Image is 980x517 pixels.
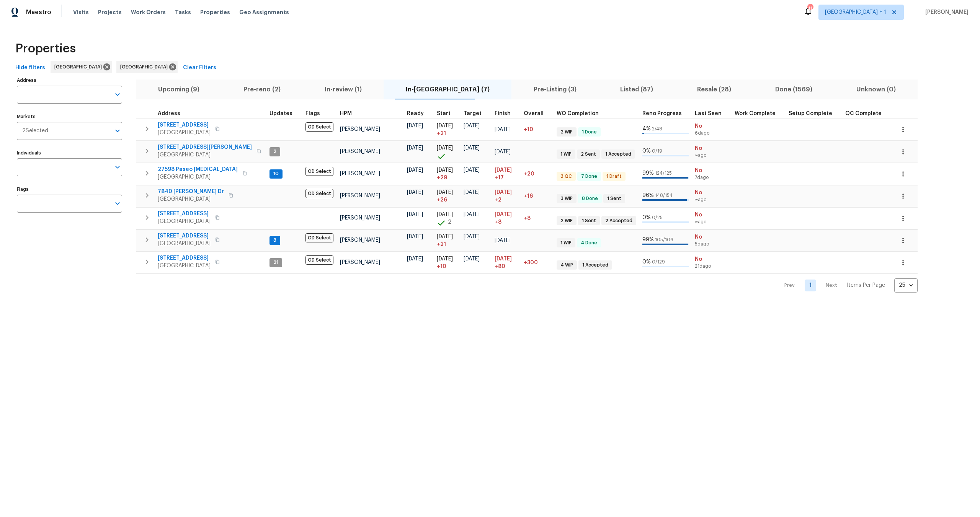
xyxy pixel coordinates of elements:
span: 2 / 48 [652,127,662,131]
span: [STREET_ADDRESS] [158,232,211,240]
span: 3 QC [557,173,575,180]
td: Project started 10 days late [434,252,461,273]
span: [DATE] [407,256,423,262]
span: [DATE] [495,127,511,132]
span: 148 / 154 [655,193,673,198]
span: [GEOGRAPHIC_DATA] [54,63,105,71]
td: Scheduled to finish 8 day(s) late [492,207,521,229]
span: [DATE] [495,212,512,217]
td: Scheduled to finish 80 day(s) late [492,252,521,273]
td: Project started 2 days early [434,207,461,229]
span: 1 Accepted [579,262,611,268]
button: Open [112,125,123,136]
span: Setup Complete [789,111,832,116]
span: 1 Draft [603,173,625,180]
span: [DATE] [495,190,512,195]
span: [DATE] [495,238,511,243]
label: Individuals [17,151,122,155]
button: Hide filters [12,61,48,75]
span: 2 [270,148,279,155]
span: 10 [270,171,282,177]
span: Target [464,111,482,116]
span: [DATE] [464,167,480,173]
span: [PERSON_NAME] [340,149,380,154]
span: 4 Done [578,240,600,246]
span: [DATE] [495,149,511,154]
span: +2 [495,196,501,204]
span: 2 Accepted [602,218,635,224]
span: 0 / 19 [652,149,662,153]
label: Markets [17,114,122,119]
span: Overall [524,111,544,116]
span: 5d ago [695,241,728,247]
span: [GEOGRAPHIC_DATA] [158,151,252,159]
span: [DATE] [407,212,423,217]
span: [GEOGRAPHIC_DATA] [158,262,211,270]
td: Project started 21 days late [434,229,461,251]
span: [STREET_ADDRESS] [158,210,211,218]
span: 99 % [642,171,654,176]
div: 25 [894,275,918,295]
span: [DATE] [437,212,453,217]
span: ∞ ago [695,197,728,203]
span: +8 [524,216,531,221]
span: [GEOGRAPHIC_DATA] [158,129,211,137]
span: [DATE] [407,234,423,239]
span: [STREET_ADDRESS] [158,121,211,129]
span: Resale (28) [680,84,749,95]
td: 8 day(s) past target finish date [521,207,554,229]
span: No [695,167,728,174]
td: Project started on time [434,141,461,163]
span: 7840 [PERSON_NAME] Dr [158,188,224,195]
span: 0 % [642,148,651,154]
span: Properties [15,45,76,52]
span: Last Seen [695,111,722,116]
span: -2 [446,218,451,226]
span: 8 Done [579,195,601,202]
span: Hide filters [15,63,45,73]
td: 10 day(s) past target finish date [521,119,554,140]
span: 1 WIP [557,240,575,246]
td: Project started 26 days late [434,185,461,207]
span: ∞ ago [695,152,728,159]
span: OD Select [305,189,333,198]
td: Project started 29 days late [434,163,461,185]
span: No [695,255,728,263]
span: [GEOGRAPHIC_DATA] [158,240,211,247]
span: [DATE] [407,123,423,128]
span: 7d ago [695,174,728,181]
span: [GEOGRAPHIC_DATA] [158,218,211,225]
span: 0 % [642,215,651,220]
span: OD Select [305,122,333,132]
div: Actual renovation start date [437,111,457,116]
span: [DATE] [464,256,480,262]
span: [PERSON_NAME] [340,193,380,198]
span: + 29 [437,174,447,182]
td: Scheduled to finish 2 day(s) late [492,185,521,207]
span: Visits [73,8,89,16]
a: Goto page 1 [805,280,816,291]
span: 1 WIP [557,151,575,158]
span: No [695,211,728,219]
div: [GEOGRAPHIC_DATA] [116,61,178,73]
span: 2 WIP [557,218,576,224]
span: Reno Progress [642,111,682,116]
span: Projects [98,8,122,16]
span: Tasks [175,10,191,15]
span: [DATE] [437,123,453,128]
span: [PERSON_NAME] [340,215,380,221]
span: Pre-reno (2) [226,84,298,95]
span: Flags [305,111,320,116]
span: Work Orders [131,8,166,16]
span: 124 / 125 [655,171,672,176]
span: Listed (87) [603,84,671,95]
span: + 21 [437,241,446,248]
span: +10 [524,127,533,132]
button: Clear Filters [180,61,219,75]
button: Open [112,198,123,209]
span: [GEOGRAPHIC_DATA] [158,173,238,181]
span: [GEOGRAPHIC_DATA] [158,195,224,203]
td: 300 day(s) past target finish date [521,252,554,273]
span: [DATE] [464,212,480,217]
span: 6d ago [695,130,728,137]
